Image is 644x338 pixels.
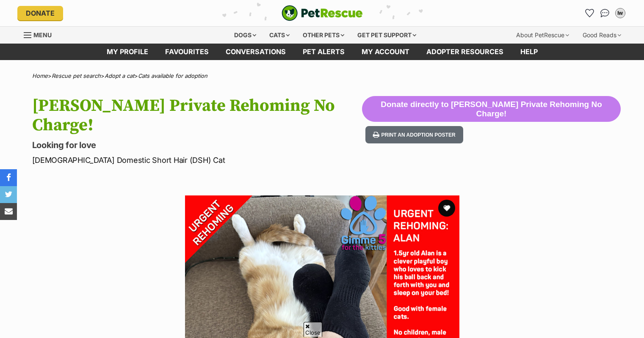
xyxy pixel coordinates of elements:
[418,44,512,60] a: Adopter resources
[577,27,627,44] div: Good Reads
[32,96,362,135] h1: [PERSON_NAME] Private Rehoming No Charge!
[98,44,157,60] a: My profile
[32,154,362,166] p: [DEMOGRAPHIC_DATA] Domestic Short Hair (DSH) Cat
[512,44,546,60] a: Help
[583,6,627,20] ul: Account quick links
[11,73,633,79] div: > > >
[600,9,609,17] img: chat-41dd97257d64d25036548639549fe6c8038ab92f7586957e7f3b1b290dea8141.svg
[282,5,363,21] img: logo-cat-932fe2b9b8326f06289b0f2fb663e598f794de774fb13d1741a6617ecf9a85b4.svg
[217,44,294,60] a: conversations
[297,27,350,44] div: Other pets
[24,27,58,42] a: Menu
[157,44,217,60] a: Favourites
[616,9,625,17] div: lw
[365,126,463,143] button: Print an adoption poster
[294,44,353,60] a: Pet alerts
[351,27,422,44] div: Get pet support
[583,6,597,20] a: Favourites
[598,6,612,20] a: Conversations
[362,96,620,122] button: Donate directly to [PERSON_NAME] Private Rehoming No Charge!
[304,322,322,337] span: Close
[263,27,296,44] div: Cats
[353,44,418,60] a: My account
[33,31,52,38] span: Menu
[105,72,134,79] a: Adopt a cat
[228,27,262,44] div: Dogs
[32,139,362,151] p: Looking for love
[52,72,101,79] a: Rescue pet search
[32,72,48,79] a: Home
[282,5,363,21] a: PetRescue
[614,6,627,20] button: My account
[510,27,575,44] div: About PetRescue
[438,200,455,217] button: favourite
[138,72,207,79] a: Cats available for adoption
[17,6,63,20] a: Donate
